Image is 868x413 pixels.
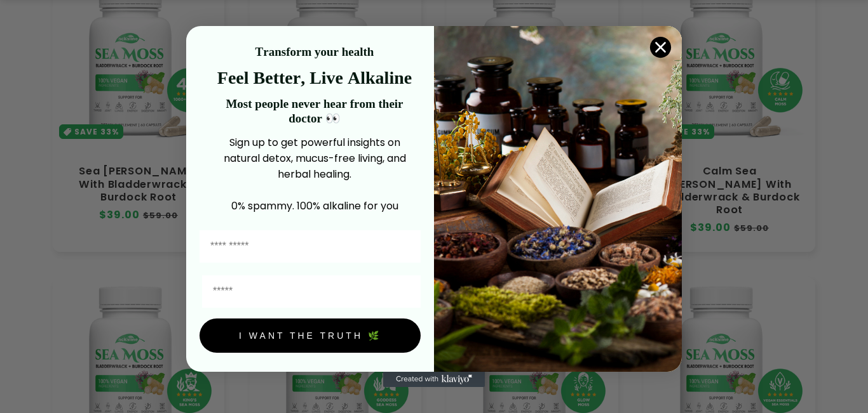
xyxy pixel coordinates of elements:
[217,68,412,88] strong: Feel Better, Live Alkaline
[208,198,421,214] p: 0% spammy. 100% alkaline for you
[226,97,403,125] strong: Most people never hear from their doctor 👀
[202,275,421,308] input: Email
[255,45,374,58] strong: Transform your health
[200,230,421,263] input: First Name
[208,134,421,182] p: Sign up to get powerful insights on natural detox, mucus-free living, and herbal healing.
[434,26,682,372] img: 4a4a186a-b914-4224-87c7-990d8ecc9bca.jpeg
[200,318,421,353] button: I WANT THE TRUTH 🌿
[649,36,672,58] button: Close dialog
[383,372,485,387] a: Created with Klaviyo - opens in a new tab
